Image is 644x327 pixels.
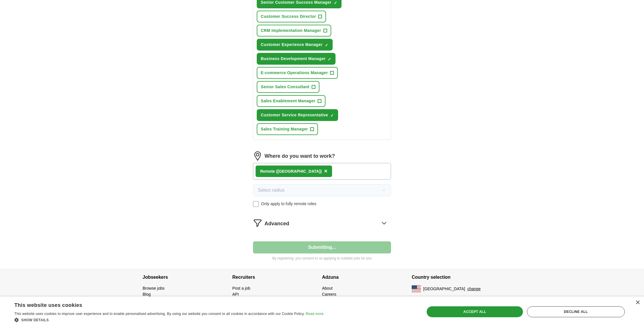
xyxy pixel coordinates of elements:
[412,285,421,292] img: US flag
[261,42,323,48] span: Customer Experience Manager
[635,301,640,305] div: Close
[257,81,319,93] button: Senior Sales Consultant
[322,292,336,297] a: Careers
[143,292,151,297] a: Blog
[257,39,333,51] button: Customer Experience Manager✓
[412,269,501,285] h4: Country selection
[261,98,315,104] span: Sales Enablement Manager
[21,318,49,322] span: Show details
[264,220,289,228] span: Advanced
[257,95,325,107] button: Sales Enablement Manager
[14,317,323,323] div: Show details
[322,286,333,291] a: About
[253,184,391,196] button: Select radius
[334,1,337,5] span: ✓
[324,167,327,176] button: ×
[257,25,331,36] button: CRM Implementation Manager
[257,109,338,121] button: Customer Service Representative✓
[258,187,285,194] span: Select radius
[257,123,318,135] button: Sales Training Manager
[260,168,322,174] div: Remote ([GEOGRAPHIC_DATA])
[325,43,328,47] span: ✓
[261,126,308,132] span: Sales Training Manager
[261,28,321,34] span: CRM Implementation Manager
[232,292,239,297] a: API
[423,286,465,292] span: [GEOGRAPHIC_DATA]
[253,256,391,261] p: By registering, you consent to us applying to suitable jobs for you
[253,151,262,161] img: location.png
[232,286,250,291] a: Post a job
[261,56,325,62] span: Business Development Manager
[527,306,625,317] div: Decline all
[324,168,327,174] span: ×
[328,57,331,61] span: ✓
[14,312,305,316] span: This website uses cookies to improve user experience and to enable personalised advertising. By u...
[257,53,336,65] button: Business Development Manager✓
[257,67,338,79] button: E-commerce Operations Manager
[261,201,316,207] span: Only apply to fully remote roles
[261,84,309,90] span: Senior Sales Consultant
[261,14,316,20] span: Customer Success Director
[467,286,481,292] button: change
[427,306,523,317] div: Accept all
[264,152,335,160] label: Where do you want to work?
[143,286,164,291] a: Browse jobs
[261,112,328,118] span: Customer Service Representative
[257,11,326,22] button: Customer Success Director
[330,113,334,118] span: ✓
[14,300,309,309] div: This website uses cookies
[253,218,262,228] img: filter
[253,241,391,253] button: Submitting...
[253,201,259,207] input: Only apply to fully remote roles
[261,70,328,76] span: E-commerce Operations Manager
[306,312,323,316] a: Read more, opens a new window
